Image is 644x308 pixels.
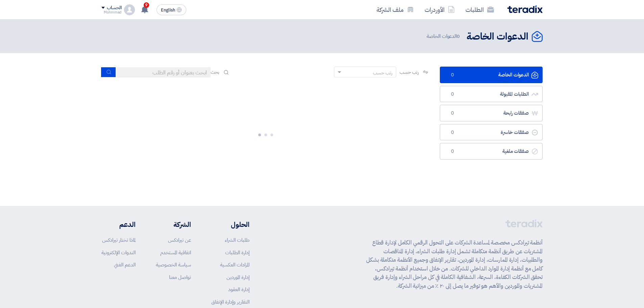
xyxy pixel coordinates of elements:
[160,249,191,256] a: اتفاقية المستخدم
[101,10,121,14] div: Mohmmad
[114,261,136,268] a: الدعم الفني
[169,274,191,281] a: تواصل معنا
[448,110,456,117] span: 0
[124,4,135,15] img: profile_test.png
[226,274,249,281] a: إدارة الموردين
[168,236,191,244] a: عن تيرادكس
[366,238,543,290] p: أنظمة تيرادكس مخصصة لمساعدة الشركات على التحول الرقمي الكامل لإدارة قطاع المشتريات عن طريق أنظمة ...
[144,2,149,8] span: 9
[211,69,219,76] span: بحث
[371,2,419,18] a: ملف الشركة
[211,219,249,230] li: الحلول
[400,69,419,76] span: رتب حسب
[157,4,186,15] button: English
[448,72,456,78] span: 0
[427,32,461,40] span: الدعوات الخاصة
[107,5,121,11] div: الحساب
[507,5,543,13] img: Teradix logo
[101,249,136,256] a: الندوات الإلكترونية
[220,261,249,268] a: المزادات العكسية
[228,286,249,293] a: إدارة العقود
[116,67,211,77] input: ابحث بعنوان أو رقم الطلب
[419,2,460,18] a: الأوردرات
[460,2,499,18] a: الطلبات
[101,219,136,230] li: الدعم
[448,148,456,155] span: 0
[440,86,543,102] a: الطلبات المقبولة0
[467,30,528,43] h2: الدعوات الخاصة
[225,236,249,244] a: طلبات الشراء
[440,143,543,160] a: صفقات ملغية0
[440,67,543,83] a: الدعوات الخاصة0
[211,298,249,306] a: التقارير وإدارة الإنفاق
[102,236,136,244] a: لماذا تختار تيرادكس
[440,124,543,141] a: صفقات خاسرة0
[448,129,456,136] span: 0
[156,219,191,230] li: الشركة
[448,91,456,98] span: 0
[373,69,392,76] div: رتب حسب
[457,32,460,40] span: 0
[225,249,249,256] a: إدارة الطلبات
[440,105,543,121] a: صفقات رابحة0
[156,261,191,268] a: سياسة الخصوصية
[161,8,175,13] span: English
